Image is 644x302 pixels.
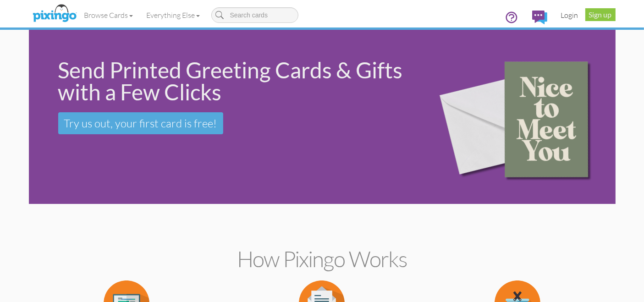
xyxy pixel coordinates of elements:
[585,8,616,21] a: Sign up
[58,59,413,103] div: Send Printed Greeting Cards & Gifts with a Few Clicks
[644,302,644,302] iframe: Chat
[425,32,613,202] img: 15b0954d-2d2f-43ee-8fdb-3167eb028af9.png
[58,112,223,134] a: Try us out, your first card is free!
[554,4,585,27] a: Login
[45,247,600,271] h2: How Pixingo works
[64,116,217,130] span: Try us out, your first card is free!
[532,11,547,24] img: comments.svg
[140,4,207,27] a: Everything Else
[30,2,79,25] img: pixingo logo
[211,7,298,23] input: Search cards
[77,4,140,27] a: Browse Cards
